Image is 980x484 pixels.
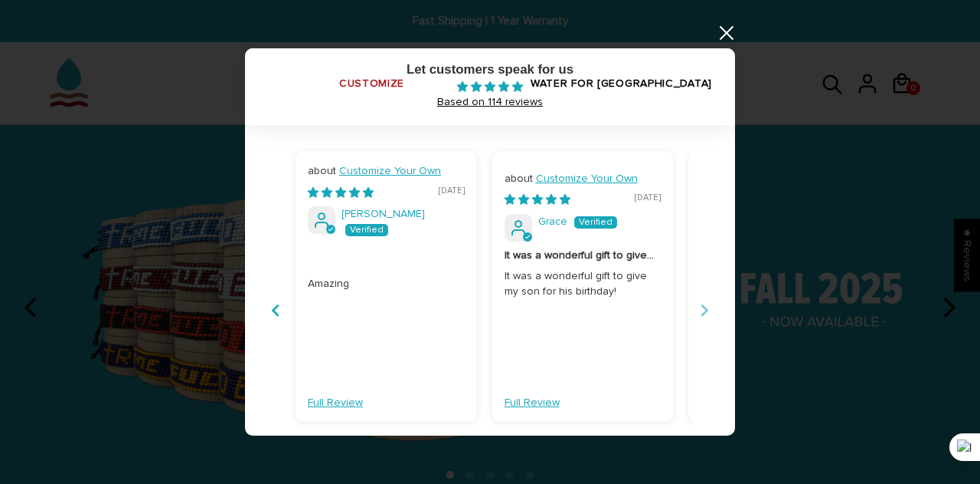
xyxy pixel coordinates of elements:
a: Full Review [505,395,560,410]
button: Previous [263,293,288,328]
span: [DATE] [439,185,465,197]
a: Customize Your Own [339,164,441,177]
a: CUSTOMIZE [339,44,404,126]
span: [PERSON_NAME] [341,207,425,220]
div: It was a wonderful gift to give my son for his birthday! [505,268,661,328]
a: Customize Your Own [536,172,638,185]
a: Full Review [308,395,363,410]
div: Average rating is 4.92 [263,79,717,95]
span: [DATE] [635,192,661,204]
h3: Let customers speak for us [263,61,717,79]
a: WATER FOR [GEOGRAPHIC_DATA] [531,44,712,126]
div: Amazing [308,276,465,336]
span: Based on 114 reviews [437,95,543,108]
button: Next [692,293,717,328]
b: It was a wonderful gift to give my son for his [505,248,661,263]
span: 5 star review [308,186,374,199]
span: 5 star review [505,193,570,206]
span: Grace [538,215,567,228]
